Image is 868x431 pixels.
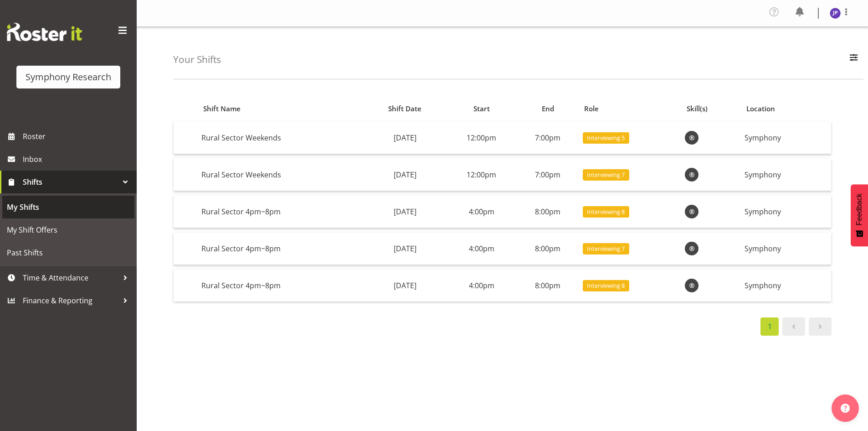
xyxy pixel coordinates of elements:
[363,270,446,301] td: [DATE]
[7,23,82,41] img: Rosterit website logo
[452,104,511,114] div: Start
[844,50,863,70] button: Filter Employees
[23,175,118,189] span: Shifts
[447,196,517,228] td: 4:00pm
[23,294,118,307] span: Finance & Reporting
[23,152,132,166] span: Inbox
[587,208,625,216] span: Interviewing 8
[517,270,579,301] td: 8:00pm
[517,159,579,191] td: 7:00pm
[7,200,130,214] span: My Shifts
[584,104,676,114] div: Role
[517,233,579,265] td: 8:00pm
[2,241,134,264] a: Past Shifts
[517,122,579,154] td: 7:00pm
[855,193,863,225] span: Feedback
[363,122,446,154] td: [DATE]
[198,159,363,191] td: Rural Sector Weekends
[198,196,363,228] td: Rural Sector 4pm~8pm
[741,159,831,191] td: Symphony
[517,196,579,228] td: 8:00pm
[851,184,868,246] button: Feedback - Show survey
[741,270,831,301] td: Symphony
[741,233,831,265] td: Symphony
[363,233,446,265] td: [DATE]
[522,104,574,114] div: End
[841,404,850,413] img: help-xxl-2.png
[198,233,363,265] td: Rural Sector 4pm~8pm
[2,218,134,241] a: My Shift Offers
[587,244,625,253] span: Interviewing 7
[746,104,826,114] div: Location
[198,270,363,301] td: Rural Sector 4pm~8pm
[741,122,831,154] td: Symphony
[7,223,130,237] span: My Shift Offers
[447,270,517,301] td: 4:00pm
[741,196,831,228] td: Symphony
[587,281,625,290] span: Interviewing 8
[447,122,517,154] td: 12:00pm
[363,159,446,191] td: [DATE]
[23,130,132,143] span: Roster
[363,196,446,228] td: [DATE]
[7,246,130,260] span: Past Shifts
[23,271,118,285] span: Time & Attendance
[587,134,625,142] span: Interviewing 5
[447,233,517,265] td: 4:00pm
[369,104,441,114] div: Shift Date
[173,54,221,65] h4: Your Shifts
[587,171,625,179] span: Interviewing 7
[447,159,517,191] td: 12:00pm
[26,70,111,84] div: Symphony Research
[203,104,358,114] div: Shift Name
[687,104,736,114] div: Skill(s)
[198,122,363,154] td: Rural Sector Weekends
[830,8,841,19] img: judith-partridge11888.jpg
[2,196,134,218] a: My Shifts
